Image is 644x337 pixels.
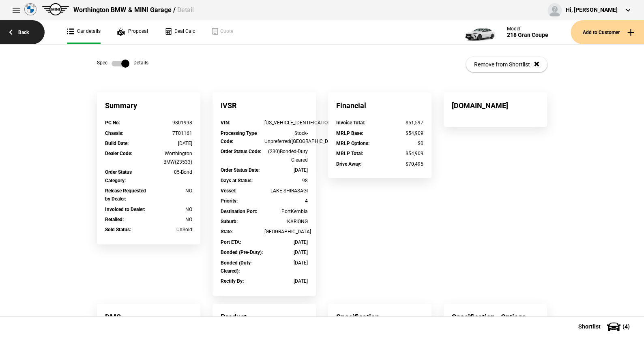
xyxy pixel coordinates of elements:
[221,178,253,183] strong: Days at Status :
[264,177,308,185] div: 98
[67,20,101,44] a: Car details
[105,217,124,222] strong: Retailed :
[221,278,244,284] strong: Rectify By :
[336,120,365,126] strong: Invoice Total :
[149,187,193,195] div: NO
[117,20,148,44] a: Proposal
[264,259,308,267] div: [DATE]
[24,3,36,15] img: bmw.png
[221,260,253,274] strong: Bonded (Duty-Cleared) :
[105,141,129,146] strong: Build Date :
[149,205,193,213] div: NO
[623,324,630,329] span: ( 4 )
[221,149,261,154] strong: Order Status Code :
[149,226,193,234] div: UnSold
[149,139,193,147] div: [DATE]
[105,169,132,183] strong: Order Status Category :
[336,130,363,136] strong: MRLP Base :
[380,160,424,168] div: $70,495
[264,277,308,285] div: [DATE]
[264,147,308,164] div: (230)Bonded-Duty Cleared
[380,119,424,127] div: $51,597
[264,166,308,174] div: [DATE]
[221,130,257,144] strong: Processing Type Code :
[328,92,431,119] div: Financial
[221,198,238,204] strong: Priority :
[105,130,123,136] strong: Chassis :
[97,92,200,119] div: Summary
[264,129,308,146] div: Stock-Unpreferred([GEOGRAPHIC_DATA])
[105,227,131,232] strong: Sold Status :
[380,139,424,147] div: $0
[105,120,120,126] strong: PC No :
[578,324,601,329] span: Shortlist
[264,197,308,205] div: 4
[221,229,233,235] strong: State :
[213,304,316,330] div: Product
[221,250,263,255] strong: Bonded (Pre-Duty) :
[336,151,363,156] strong: MRLP Total :
[221,167,260,173] strong: Order Status Date :
[264,218,308,226] div: KARIONG
[336,161,361,167] strong: Drive Away :
[149,215,193,224] div: NO
[97,60,148,68] div: Spec Details
[566,316,644,337] button: Shortlist(4)
[221,188,236,194] strong: Vessel :
[105,151,132,156] strong: Dealer Code :
[97,304,200,330] div: DMS
[264,119,308,127] div: [US_VEHICLE_IDENTIFICATION_NUMBER]
[444,92,547,119] div: [DOMAIN_NAME]
[507,26,548,32] div: Model
[328,304,431,330] div: Specification
[177,6,193,14] span: Detail
[149,149,193,166] div: Worthington BMW(23533)
[264,187,308,195] div: LAKE SHIRASAGI
[73,6,193,15] div: Worthington BMW & MINI Garage /
[105,207,145,212] strong: Invoiced to Dealer :
[42,3,69,15] img: mini.png
[221,239,241,245] strong: Port ETA :
[264,207,308,215] div: PortKembla
[571,20,644,44] button: Add to Customer
[380,149,424,158] div: $54,909
[149,129,193,137] div: 7T01161
[336,141,369,146] strong: MRLP Options :
[149,119,193,127] div: 9801998
[105,188,146,202] strong: Release Requested by Dealer :
[221,120,230,126] strong: VIN :
[264,238,308,246] div: [DATE]
[466,57,547,72] button: Remove from Shortlist
[507,32,548,38] div: 218 Gran Coupe
[264,248,308,256] div: [DATE]
[264,228,308,236] div: [GEOGRAPHIC_DATA]
[164,20,195,44] a: Deal Calc
[380,129,424,137] div: $54,909
[221,209,257,214] strong: Destination Port :
[221,219,238,224] strong: Suburb :
[566,6,618,14] div: Hi, [PERSON_NAME]
[213,92,316,119] div: IVSR
[149,168,193,176] div: 05-Bond
[444,304,547,330] div: Specification - Options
